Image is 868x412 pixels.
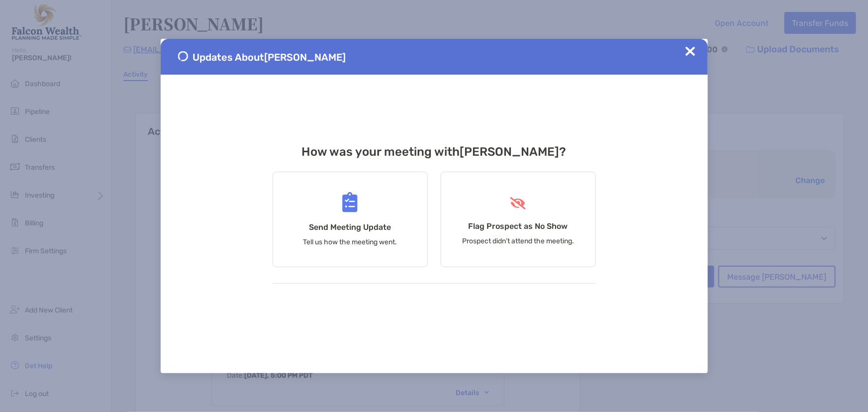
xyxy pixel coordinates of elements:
img: Send Meeting Update [342,192,358,212]
h4: Send Meeting Update [309,222,391,232]
h4: Flag Prospect as No Show [469,221,568,231]
img: Close Updates Zoe [685,46,695,56]
span: Updates About [PERSON_NAME] [193,51,346,63]
p: Prospect didn’t attend the meeting. [462,237,574,245]
p: Tell us how the meeting went. [303,238,397,246]
img: Flag Prospect as No Show [509,197,527,209]
h3: How was your meeting with [PERSON_NAME] ? [273,145,596,159]
img: Send Meeting Update 1 [178,51,188,61]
